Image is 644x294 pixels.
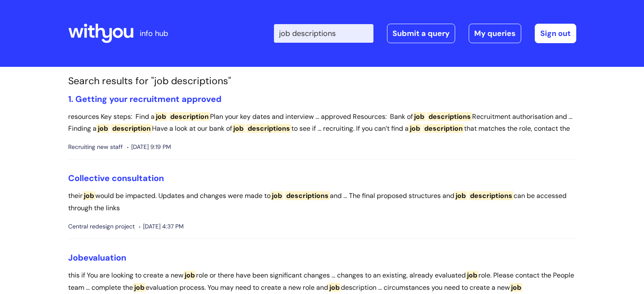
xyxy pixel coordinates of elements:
span: [DATE] 9:19 PM [127,142,171,152]
span: descriptions [427,112,472,121]
a: My queries [469,24,521,43]
span: descriptions [246,124,291,133]
p: their would be impacted. Updates and changes were made to and ... The final proposed structures a... [68,190,576,214]
span: job [183,271,196,280]
a: 1. Getting your recruitment approved [68,93,221,104]
span: job [271,191,283,200]
span: job [413,112,426,121]
p: info hub [140,27,168,40]
p: resources Key steps: Find a Plan your key dates and interview ... approved Resources: Bank of Rec... [68,111,576,135]
a: Sign out [535,24,576,43]
span: job [155,112,167,121]
span: job [510,283,522,292]
span: Recruiting new staff [68,142,123,152]
span: job [466,271,478,280]
a: Collective consultation [68,173,164,184]
div: | - [274,24,576,43]
a: Jobevaluation [68,252,126,263]
span: description [169,112,210,121]
span: Job [68,252,83,263]
span: job [232,124,245,133]
span: description [423,124,464,133]
span: [DATE] 4:37 PM [139,221,184,232]
a: Submit a query [387,24,455,43]
span: job [454,191,467,200]
span: description [111,124,152,133]
span: Central redesign project [68,221,135,232]
span: job [83,191,95,200]
span: descriptions [469,191,514,200]
span: job [97,124,109,133]
span: descriptions [285,191,330,200]
span: job [133,283,146,292]
input: Search [274,24,373,43]
span: job [409,124,421,133]
h1: Search results for "job descriptions" [68,75,576,87]
span: job [328,283,341,292]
